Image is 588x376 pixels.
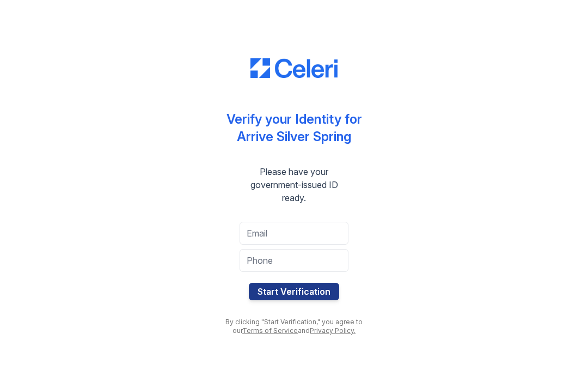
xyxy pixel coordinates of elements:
img: CE_Logo_Blue-a8612792a0a2168367f1c8372b55b34899dd931a85d93a1a3d3e32e68fde9ad4.png [250,58,338,78]
div: Please have your government-issued ID ready. [218,165,370,204]
a: Terms of Service [242,326,298,335]
button: Start Verification [249,283,339,300]
div: Verify your Identity for Arrive Silver Spring [226,111,362,145]
div: By clicking "Start Verification," you agree to our and [218,318,370,335]
a: Privacy Policy. [310,326,356,335]
input: Phone [240,249,348,272]
input: Email [240,222,348,245]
